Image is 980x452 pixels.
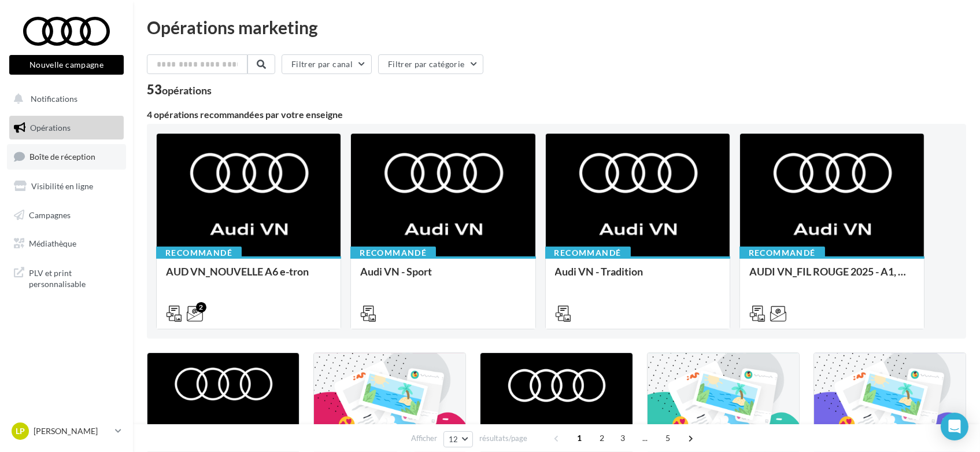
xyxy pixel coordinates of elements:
[162,85,212,95] div: opérations
[29,210,71,219] span: Campagnes
[7,231,126,256] a: Médiathèque
[196,302,206,313] div: 2
[282,54,372,74] button: Filtrer par canal
[7,203,126,227] a: Campagnes
[31,94,77,104] span: Notifications
[7,87,121,111] button: Notifications
[941,413,968,440] div: Open Intercom Messenger
[9,420,124,442] a: LP [PERSON_NAME]
[31,181,93,191] span: Visibilité en ligne
[636,429,654,447] span: ...
[7,260,126,295] a: PLV et print personnalisable
[156,247,242,259] div: Recommandé
[166,266,331,289] div: AUD VN_NOUVELLE A6 e-tron
[443,431,473,447] button: 12
[360,266,526,289] div: Audi VN - Sport
[613,429,632,447] span: 3
[739,247,825,259] div: Recommandé
[147,19,966,36] div: Opérations marketing
[545,247,631,259] div: Recommandé
[570,429,589,447] span: 1
[16,425,25,437] span: LP
[350,247,436,259] div: Recommandé
[378,54,483,74] button: Filtrer par catégorie
[147,110,966,119] div: 4 opérations recommandées par votre enseigne
[7,144,126,169] a: Boîte de réception
[749,266,915,289] div: AUDI VN_FIL ROUGE 2025 - A1, Q2, Q3, Q5 et Q4 e-tron
[9,55,124,75] button: Nouvelle campagne
[7,116,126,140] a: Opérations
[555,266,720,289] div: Audi VN - Tradition
[34,425,110,437] p: [PERSON_NAME]
[29,152,95,161] span: Boîte de réception
[411,433,437,444] span: Afficher
[29,238,76,248] span: Médiathèque
[479,433,527,444] span: résultats/page
[659,429,677,447] span: 5
[29,265,119,290] span: PLV et print personnalisable
[7,174,126,199] a: Visibilité en ligne
[30,123,71,133] span: Opérations
[147,83,212,96] div: 53
[593,429,611,447] span: 2
[449,435,458,444] span: 12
